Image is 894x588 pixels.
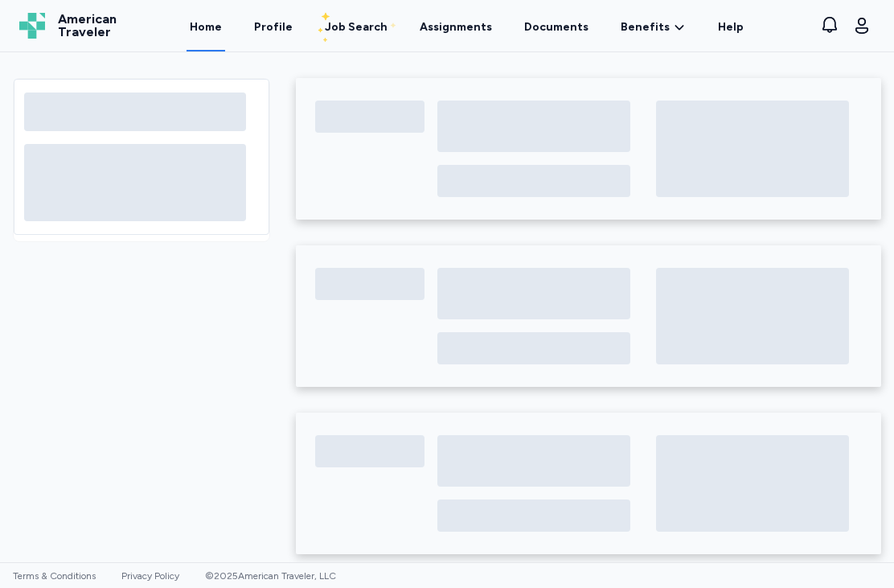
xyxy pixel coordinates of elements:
[58,13,117,39] span: American Traveler
[325,19,388,35] div: Job Search
[187,2,225,51] a: Home
[121,570,179,582] a: Privacy Policy
[13,570,96,582] a: Terms & Conditions
[621,19,686,35] a: Benefits
[621,19,670,35] span: Benefits
[205,570,336,582] span: © 2025 American Traveler, LLC
[19,13,45,39] img: Logo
